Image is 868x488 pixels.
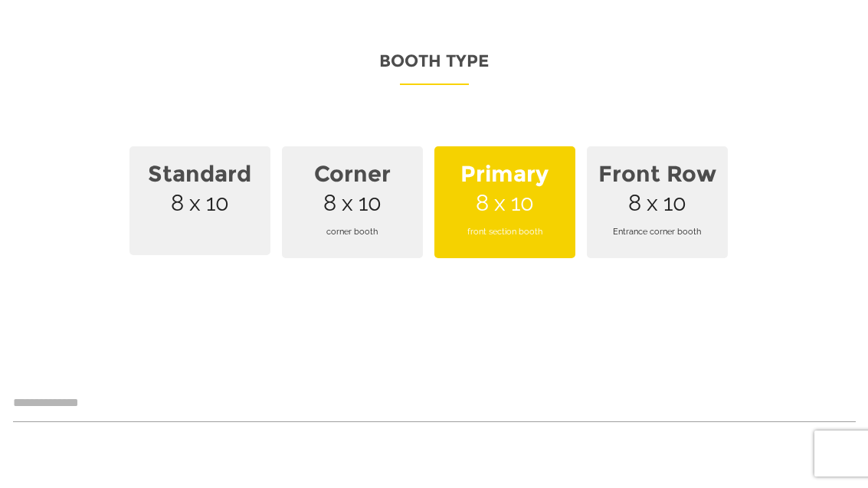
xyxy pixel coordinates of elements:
[282,147,423,259] span: 8 x 10
[20,187,280,221] input: Enter your email address
[596,211,719,254] span: Entrance corner booth
[20,142,280,175] input: Enter your last name
[251,8,288,44] div: Minimize live chat window
[444,152,566,197] strong: Primary
[20,232,280,365] textarea: Type your message and click 'Submit'
[434,147,575,259] span: 8 x 10
[139,152,261,197] strong: Standard
[444,211,566,254] span: front section booth
[13,47,856,86] p: Booth Type
[291,211,414,254] span: corner booth
[80,86,257,106] div: Leave a message
[291,152,414,197] strong: Corner
[129,147,270,256] span: 8 x 10
[596,152,719,197] strong: Front Row
[223,378,278,399] em: Submit
[587,147,728,259] span: 8 x 10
